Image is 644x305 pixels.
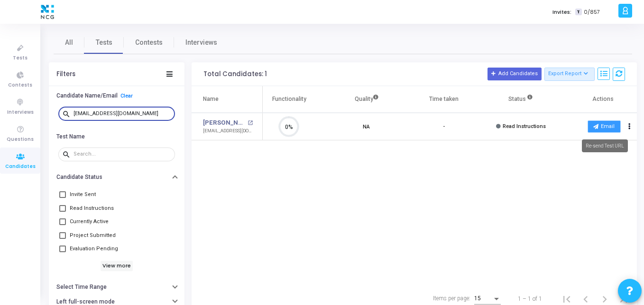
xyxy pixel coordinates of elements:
[96,38,112,48] span: Tests
[74,111,171,117] input: Search...
[575,9,581,16] span: T
[248,120,253,126] mat-icon: open_in_new
[203,118,245,128] a: [PERSON_NAME]
[552,8,571,16] label: Invites:
[429,94,459,104] div: Time taken
[433,294,470,303] div: Items per page:
[185,38,217,48] span: Interviews
[203,94,219,104] div: Name
[7,136,34,144] span: Questions
[62,109,74,118] mat-icon: search
[560,86,637,113] th: Actions
[7,108,34,117] span: Interviews
[70,230,116,241] span: Project Submitted
[120,93,133,99] a: Clear
[363,122,370,131] span: NA
[62,150,74,158] mat-icon: search
[488,68,542,80] button: Add Candidates
[135,38,163,48] span: Contests
[582,139,628,152] div: Re-send Test URL
[13,54,28,62] span: Tests
[74,151,171,157] input: Search...
[443,123,445,131] div: -
[518,295,542,303] div: 1 – 1 of 1
[544,68,595,81] button: Export Report
[588,120,621,133] button: Email
[101,261,133,271] h6: View more
[56,70,75,78] div: Filters
[5,163,36,171] span: Candidates
[49,89,184,103] button: Candidate Name/EmailClear
[38,2,56,21] img: logo
[503,123,546,129] span: Read Instructions
[49,129,184,144] button: Test Name
[474,295,501,302] mat-select: Items per page:
[56,174,102,181] h6: Candidate Status
[623,120,636,133] button: Actions
[203,70,267,78] div: Total Candidates: 1
[328,86,405,113] th: Quality
[474,295,481,302] span: 15
[56,284,107,291] h6: Select Time Range
[70,243,118,255] span: Evaluation Pending
[482,86,560,113] th: Status
[70,216,109,227] span: Currently Active
[49,170,184,185] button: Candidate Status
[8,81,32,89] span: Contests
[70,189,96,200] span: Invite Sent
[56,92,118,99] h6: Candidate Name/Email
[70,203,114,214] span: Read Instructions
[49,280,184,295] button: Select Time Range
[203,128,253,135] div: [EMAIL_ADDRESS][DOMAIN_NAME]
[56,133,85,140] h6: Test Name
[584,8,600,16] span: 0/857
[65,38,73,48] span: All
[250,86,328,113] th: Functionality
